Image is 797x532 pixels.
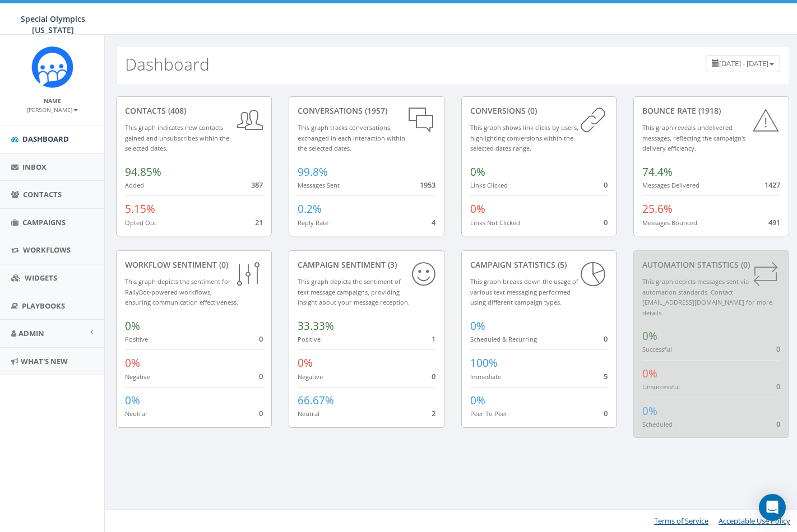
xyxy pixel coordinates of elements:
[642,345,672,353] small: Successful
[642,165,673,179] span: 74.4%
[125,181,144,189] small: Added
[23,245,71,255] span: Workflows
[432,334,435,344] span: 1
[125,356,140,370] span: 0%
[642,202,673,216] span: 25.6%
[470,181,508,189] small: Links Clicked
[298,123,405,152] small: This graph tracks conversations, exchanged in each interaction within the selected dates.
[125,259,263,270] div: Workflow Sentiment
[719,58,768,68] span: [DATE] - [DATE]
[22,301,65,311] span: Playbooks
[363,105,387,116] span: (1957)
[642,382,680,391] small: Unsuccessful
[27,104,78,114] a: [PERSON_NAME]
[642,218,697,227] small: Messages Bounced
[298,181,340,189] small: Messages Sent
[298,335,321,343] small: Positive
[470,356,498,370] span: 100%
[125,105,263,116] div: contacts
[470,372,501,381] small: Immediate
[298,393,334,408] span: 66.67%
[166,105,186,116] span: (408)
[642,420,673,428] small: Scheduled
[470,393,485,408] span: 0%
[642,277,772,317] small: This graph depicts messages sent via automation standards. Contact [EMAIL_ADDRESS][DOMAIN_NAME] f...
[125,277,238,306] small: This graph depicts the sentiment for RallyBot-powered workflows, ensuring communication effective...
[298,356,313,370] span: 0%
[298,202,322,216] span: 0.2%
[386,259,397,270] span: (3)
[25,273,57,283] span: Widgets
[125,218,156,227] small: Opted Out
[470,123,578,152] small: This graph shows link clicks by users, highlighting conversions within the selected dates range.
[298,409,319,418] small: Neutral
[432,371,435,381] span: 0
[776,419,780,429] span: 0
[642,123,745,152] small: This graph reveals undelivered messages, reflecting the campaign's delivery efficiency.
[526,105,537,116] span: (0)
[432,408,435,418] span: 2
[470,409,508,418] small: Peer To Peer
[470,335,537,343] small: Scheduled & Recurring
[739,259,750,270] span: (0)
[298,105,435,116] div: conversations
[125,165,161,179] span: 94.85%
[255,217,263,227] span: 21
[251,180,263,190] span: 387
[22,162,47,172] span: Inbox
[759,494,786,521] div: Open Intercom Messenger
[259,334,263,344] span: 0
[470,277,578,306] small: This graph breaks down the usage of various text messaging performed using different campaign types.
[642,366,657,381] span: 0%
[21,356,68,366] span: What's New
[22,217,66,227] span: Campaigns
[125,372,150,381] small: Negative
[217,259,228,270] span: (0)
[470,319,485,333] span: 0%
[555,259,567,270] span: (5)
[642,181,699,189] small: Messages Delivered
[604,408,608,418] span: 0
[31,46,73,88] img: Rally_platform_Icon_1.png
[44,97,61,105] small: Name
[18,328,44,338] span: Admin
[470,218,520,227] small: Links Not Clicked
[125,319,140,333] span: 0%
[470,105,608,116] div: conversions
[432,217,435,227] span: 4
[776,381,780,391] span: 0
[604,217,608,227] span: 0
[642,105,780,116] div: Bounce Rate
[22,134,69,144] span: Dashboard
[470,165,485,179] span: 0%
[470,259,608,270] div: Campaign Statistics
[604,334,608,344] span: 0
[719,516,790,526] a: Acceptable Use Policy
[420,180,435,190] span: 1953
[764,180,780,190] span: 1427
[298,319,334,333] span: 33.33%
[125,409,147,418] small: Neutral
[259,371,263,381] span: 0
[776,344,780,354] span: 0
[642,404,657,418] span: 0%
[642,259,780,270] div: Automation Statistics
[604,371,608,381] span: 5
[654,516,708,526] a: Terms of Service
[604,180,608,190] span: 0
[298,218,328,227] small: Reply Rate
[125,393,140,408] span: 0%
[298,165,328,179] span: 99.8%
[125,123,229,152] small: This graph indicates new contacts gained and unsubscribes within the selected dates.
[298,259,435,270] div: Campaign Sentiment
[21,13,85,35] span: Special Olympics [US_STATE]
[23,189,62,199] span: Contacts
[696,105,721,116] span: (1918)
[125,55,210,73] h2: Dashboard
[298,372,323,381] small: Negative
[642,329,657,343] span: 0%
[125,335,148,343] small: Positive
[298,277,410,306] small: This graph depicts the sentiment of text message campaigns, providing insight about your message ...
[125,202,155,216] span: 5.15%
[27,106,78,114] small: [PERSON_NAME]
